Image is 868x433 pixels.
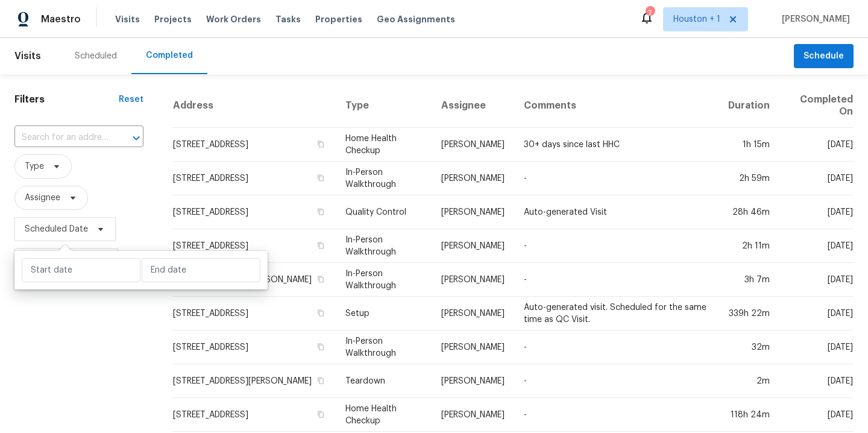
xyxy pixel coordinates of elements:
[315,13,362,25] span: Properties
[432,229,514,263] td: [PERSON_NAME]
[336,84,432,128] th: Type
[119,93,143,106] div: Reset
[336,364,432,398] td: Teardown
[779,195,854,229] td: [DATE]
[514,229,719,263] td: -
[172,364,336,398] td: [STREET_ADDRESS][PERSON_NAME]
[336,162,432,195] td: In-Person Walkthrough
[315,139,326,150] button: Copy Address
[315,172,326,183] button: Copy Address
[646,7,654,19] div: 7
[432,128,514,162] td: [PERSON_NAME]
[142,258,260,282] input: End date
[172,398,336,432] td: [STREET_ADDRESS]
[719,195,779,229] td: 28h 46m
[75,50,117,62] div: Scheduled
[336,297,432,330] td: Setup
[336,128,432,162] td: Home Health Checkup
[432,364,514,398] td: [PERSON_NAME]
[41,13,81,25] span: Maestro
[779,364,854,398] td: [DATE]
[377,13,455,25] span: Geo Assignments
[432,330,514,364] td: [PERSON_NAME]
[172,162,336,195] td: [STREET_ADDRESS]
[779,263,854,297] td: [DATE]
[315,308,326,318] button: Copy Address
[14,93,119,106] h1: Filters
[514,364,719,398] td: -
[14,43,41,69] span: Visits
[128,130,145,147] button: Open
[432,398,514,432] td: [PERSON_NAME]
[719,330,779,364] td: 32m
[172,330,336,364] td: [STREET_ADDRESS]
[719,128,779,162] td: 1h 15m
[719,162,779,195] td: 2h 59m
[719,263,779,297] td: 3h 7m
[22,258,140,282] input: Start date
[777,13,850,25] span: [PERSON_NAME]
[514,162,719,195] td: -
[206,13,261,25] span: Work Orders
[432,162,514,195] td: [PERSON_NAME]
[514,128,719,162] td: 30+ days since last HHC
[432,297,514,330] td: [PERSON_NAME]
[779,330,854,364] td: [DATE]
[172,229,336,263] td: [STREET_ADDRESS]
[275,15,301,24] span: Tasks
[336,195,432,229] td: Quality Control
[315,409,326,420] button: Copy Address
[719,398,779,432] td: 118h 24m
[779,84,854,128] th: Completed On
[779,229,854,263] td: [DATE]
[315,375,326,386] button: Copy Address
[336,263,432,297] td: In-Person Walkthrough
[336,398,432,432] td: Home Health Checkup
[779,162,854,195] td: [DATE]
[514,263,719,297] td: -
[115,13,140,25] span: Visits
[514,195,719,229] td: Auto-generated Visit
[514,330,719,364] td: -
[673,13,720,25] span: Houston + 1
[315,240,326,251] button: Copy Address
[432,84,514,128] th: Assignee
[14,128,110,147] input: Search for an address...
[779,297,854,330] td: [DATE]
[804,49,844,64] span: Schedule
[432,195,514,229] td: [PERSON_NAME]
[172,195,336,229] td: [STREET_ADDRESS]
[336,330,432,364] td: In-Person Walkthrough
[514,398,719,432] td: -
[25,192,60,204] span: Assignee
[794,44,854,69] button: Schedule
[172,84,336,128] th: Address
[172,128,336,162] td: [STREET_ADDRESS]
[154,13,192,25] span: Projects
[25,223,88,235] span: Scheduled Date
[719,297,779,330] td: 339h 22m
[172,297,336,330] td: [STREET_ADDRESS]
[432,263,514,297] td: [PERSON_NAME]
[719,84,779,128] th: Duration
[315,274,326,285] button: Copy Address
[146,49,193,62] div: Completed
[336,229,432,263] td: In-Person Walkthrough
[719,229,779,263] td: 2h 11m
[514,84,719,128] th: Comments
[25,160,44,172] span: Type
[779,128,854,162] td: [DATE]
[719,364,779,398] td: 2m
[315,341,326,352] button: Copy Address
[514,297,719,330] td: Auto-generated visit. Scheduled for the same time as QC Visit.
[779,398,854,432] td: [DATE]
[315,206,326,217] button: Copy Address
